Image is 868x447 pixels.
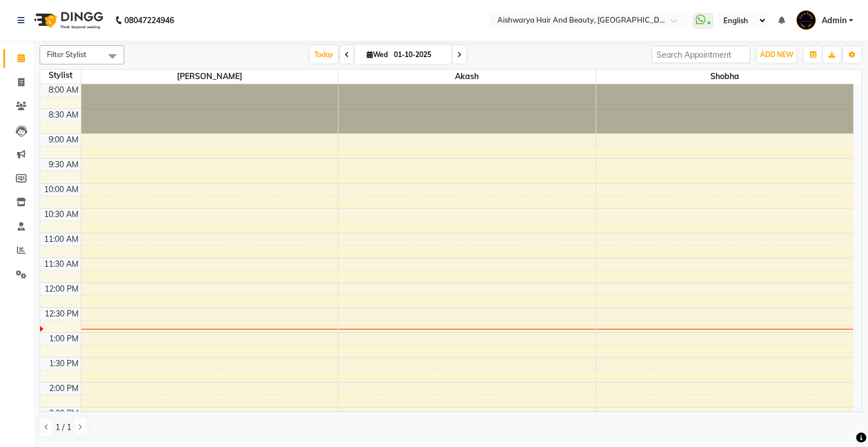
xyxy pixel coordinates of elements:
[47,383,81,394] div: 2:00 PM
[47,50,86,59] span: Filter Stylist
[46,84,81,96] div: 8:00 AM
[757,47,796,63] button: ADD NEW
[42,233,81,245] div: 11:00 AM
[124,5,174,36] b: 08047224946
[29,5,106,36] img: logo
[47,358,81,370] div: 1:30 PM
[40,70,81,81] div: Stylist
[310,46,338,63] span: Today
[42,283,81,295] div: 12:00 PM
[47,333,81,345] div: 1:00 PM
[42,258,81,270] div: 11:30 AM
[390,46,447,63] input: 2025-10-01
[46,109,81,121] div: 8:30 AM
[822,15,847,27] span: Admin
[81,70,338,84] span: [PERSON_NAME]
[364,50,390,59] span: Wed
[42,209,81,220] div: 10:30 AM
[42,308,81,320] div: 12:30 PM
[796,10,816,30] img: Admin
[55,422,71,433] span: 1 / 1
[47,407,81,419] div: 2:30 PM
[42,184,81,196] div: 10:00 AM
[652,46,750,63] input: Search Appointment
[46,159,81,171] div: 9:30 AM
[760,50,793,59] span: ADD NEW
[338,70,596,84] span: Akash
[596,70,853,84] span: Shobha
[46,134,81,146] div: 9:00 AM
